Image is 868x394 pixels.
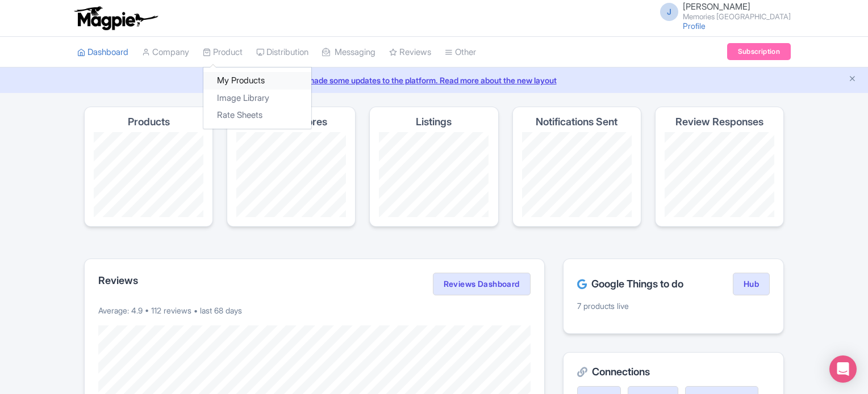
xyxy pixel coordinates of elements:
h4: Listings [416,116,452,128]
a: Hub [733,273,770,295]
small: Memories [GEOGRAPHIC_DATA] [683,13,791,20]
a: J [PERSON_NAME] Memories [GEOGRAPHIC_DATA] [653,2,791,20]
a: Reviews [389,37,431,68]
h4: Products [128,116,170,128]
a: Rate Sheets [203,107,311,124]
p: 7 products live [577,300,770,312]
a: Reviews Dashboard [433,273,531,295]
p: Average: 4.9 • 112 reviews • last 68 days [98,304,531,316]
h4: Review Responses [675,116,763,128]
a: Profile [683,21,706,31]
a: My Products [203,72,311,90]
div: Open Intercom Messenger [829,355,857,383]
a: Messaging [322,37,375,68]
span: J [660,3,678,21]
a: Company [142,37,189,68]
a: Dashboard [77,37,128,68]
a: Image Library [203,90,311,107]
a: Product [203,37,243,68]
h2: Google Things to do [577,278,683,290]
a: Subscription [727,43,791,60]
button: Close announcement [848,73,857,86]
img: logo-ab69f6fb50320c5b225c76a69d11143b.png [72,6,160,31]
span: [PERSON_NAME] [683,1,750,12]
h4: Notifications Sent [536,116,617,128]
h2: Connections [577,366,770,378]
a: Other [445,37,476,68]
a: Distribution [256,37,308,68]
a: We made some updates to the platform. Read more about the new layout [7,74,861,86]
h2: Reviews [98,275,138,286]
